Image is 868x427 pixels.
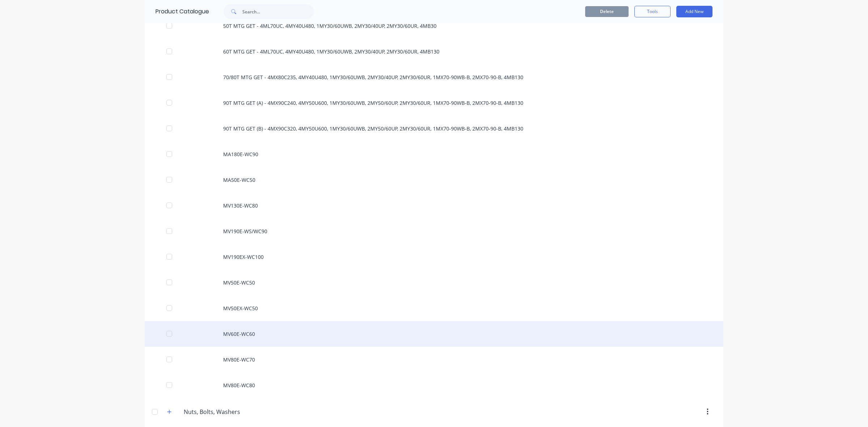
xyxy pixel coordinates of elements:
div: 90T MTG GET (B) - 4MX90C320, 4MY50U600, 1MY30/60UWB, 2MY50/60UP, 2MY30/60UR, 1MX70-90WB-B, 2MX70-... [145,116,723,141]
div: 60T MTG GET - 4ML70UC, 4MY40U480, 1MY30/60UWB, 2MY30/40UP, 2MY30/60UR, 4MB130 [145,39,723,64]
input: Search... [242,4,314,19]
div: MA50E-WC50 [145,167,723,193]
button: Tools [634,6,671,17]
button: Delete [585,6,629,17]
div: MV130E-WC80 [145,193,723,218]
div: MV190EX-WC100 [145,244,723,270]
div: 50T MTG GET - 4ML70UC, 4MY40U480, 1MY30/60UWB, 2MY30/40UP, 2MY30/60UR, 4MB30 [145,13,723,39]
div: MV80E-WC70 [145,347,723,372]
input: Enter category name [184,407,270,416]
div: 90T MTG GET (A) - 4MX90C240, 4MY50U600, 1MY30/60UWB, 2MY50/60UP, 2MY30/60UR, 1MX70-90WB-B, 2MX70-... [145,90,723,116]
div: MV50E-WC50 [145,270,723,295]
div: MV60E-WC60 [145,321,723,347]
div: MV80E-WC80 [145,372,723,398]
div: MA180E-WC90 [145,141,723,167]
button: Add New [676,6,712,17]
div: 70/80T MTG GET - 4MX80C235, 4MY40U480, 1MY30/60UWB, 2MY30/40UP, 2MY30/60UR, 1MX70-90WB-B, 2MX70-9... [145,64,723,90]
div: MV50EX-WC50 [145,295,723,321]
div: MV190E-WS/WC90 [145,218,723,244]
